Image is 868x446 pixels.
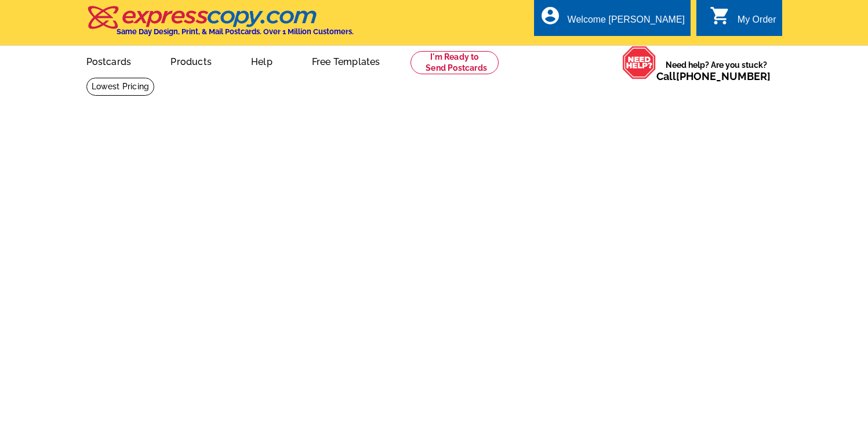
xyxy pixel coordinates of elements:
span: Need help? Are you stuck? [656,59,776,82]
h4: Same Day Design, Print, & Mail Postcards. Over 1 Million Customers. [117,27,354,36]
a: Postcards [68,47,150,74]
span: Call [656,70,771,82]
a: Same Day Design, Print, & Mail Postcards. Over 1 Million Customers. [86,14,354,36]
img: help [622,46,656,79]
div: My Order [738,14,776,31]
a: [PHONE_NUMBER] [676,70,771,82]
i: account_circle [540,5,561,26]
div: Welcome [PERSON_NAME] [568,14,685,31]
a: Help [233,47,291,74]
a: Products [152,47,230,74]
i: shopping_cart [710,5,731,26]
a: Free Templates [293,47,399,74]
a: shopping_cart My Order [710,13,776,27]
